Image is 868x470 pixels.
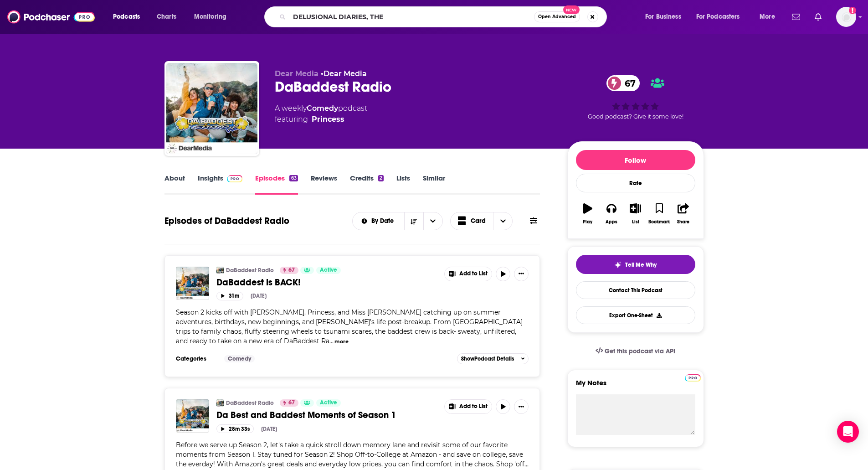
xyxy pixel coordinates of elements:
a: Reviews [311,174,337,195]
span: 67 [616,75,640,91]
img: DaBaddest Radio [166,63,257,154]
div: Open Intercom Messenger [837,421,859,443]
span: Active [320,398,337,408]
h1: Episodes of DaBaddest Radio [164,215,289,227]
img: Podchaser Pro [227,175,243,182]
span: • [321,69,367,78]
img: Podchaser Pro [685,374,701,382]
a: Lists [396,174,410,195]
a: Contact This Podcast [576,281,695,299]
button: open menu [188,10,238,24]
img: tell me why sparkle [614,261,621,269]
button: ShowPodcast Details [457,353,529,364]
span: Add to List [459,403,488,410]
a: 67 [606,75,640,91]
a: Comedy [307,104,338,113]
a: Pro website [685,373,701,382]
img: Podchaser - Follow, Share and Rate Podcasts [7,8,95,26]
button: Show More Button [445,400,492,413]
button: open menu [753,10,786,24]
button: 28m 33s [216,424,254,433]
div: Apps [606,219,617,225]
span: ... [524,460,529,468]
a: Show notifications dropdown [788,9,804,25]
div: 2 [378,175,384,181]
span: Podcasts [113,10,140,23]
span: For Business [645,10,681,23]
span: ... [329,337,334,345]
h3: Categories [176,355,217,362]
button: 31m [216,292,243,300]
svg: Add a profile image [849,7,856,14]
span: Get this podcast via API [605,347,675,355]
div: Rate [576,174,695,192]
div: [DATE] [261,426,277,432]
div: [DATE] [251,293,267,299]
a: Episodes63 [255,174,298,195]
span: Da Best and Baddest Moments of Season 1 [216,409,396,421]
span: 67 [288,398,295,408]
span: More [760,10,775,23]
span: Add to List [459,270,488,277]
div: Share [677,219,689,225]
a: About [164,174,185,195]
span: Show Podcast Details [461,356,514,362]
button: Share [671,197,695,230]
img: DaBaddest Radio [216,267,224,274]
span: Dear Media [275,69,318,78]
span: Season 2 kicks off with [PERSON_NAME], Princess, and Miss [PERSON_NAME] catching up on summer adv... [176,308,523,345]
button: Export One-Sheet [576,306,695,324]
span: DaBaddest is BACK! [216,277,301,288]
div: 67Good podcast? Give it some love! [567,69,704,126]
button: Open AdvancedNew [534,11,580,22]
button: Choose View [450,212,513,230]
button: Sort Direction [404,212,423,230]
img: DaBaddest is BACK! [176,267,209,300]
div: Bookmark [648,219,670,225]
img: Da Best and Baddest Moments of Season 1 [176,399,209,433]
a: 67 [280,267,298,274]
span: Monitoring [194,10,226,23]
img: DaBaddest Radio [216,399,224,407]
div: A weekly podcast [275,103,367,125]
span: Active [320,266,337,275]
a: Credits2 [350,174,384,195]
span: Card [471,218,486,224]
button: Play [576,197,600,230]
a: Princess [312,114,344,125]
a: 67 [280,399,298,407]
button: open menu [353,218,404,224]
a: Comedy [224,355,255,362]
button: Show More Button [514,399,529,414]
button: Show More Button [514,267,529,281]
span: featuring [275,114,367,125]
span: Good podcast? Give it some love! [588,113,683,120]
div: Search podcasts, credits, & more... [273,6,616,27]
button: Bookmark [647,197,671,230]
h2: Choose List sort [352,212,443,230]
a: Show notifications dropdown [811,9,825,25]
button: more [334,338,349,346]
span: Logged in as ereardon [836,7,856,27]
div: Play [583,219,592,225]
a: Charts [151,10,182,24]
a: Active [316,267,341,274]
button: List [623,197,647,230]
a: DaBaddest Radio [226,399,274,407]
a: Get this podcast via API [588,340,683,362]
span: Tell Me Why [625,261,657,269]
span: New [563,5,580,14]
button: Apps [600,197,623,230]
label: My Notes [576,378,695,394]
a: DaBaddest Radio [226,267,274,274]
span: Charts [157,10,176,23]
input: Search podcasts, credits, & more... [289,10,534,24]
button: open menu [690,10,753,24]
span: 67 [288,266,295,275]
img: User Profile [836,7,856,27]
button: open menu [107,10,152,24]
